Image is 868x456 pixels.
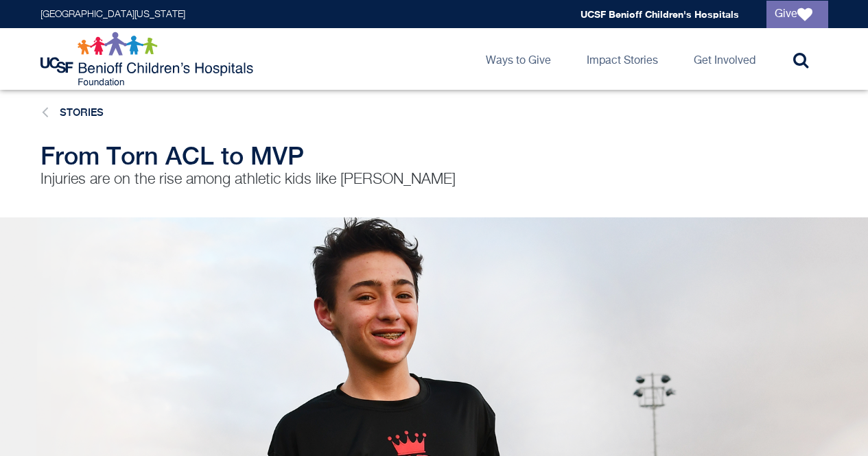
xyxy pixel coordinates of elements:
[40,141,304,170] span: From Torn ACL to MVP
[683,28,766,90] a: Get Involved
[766,1,828,28] a: Give
[40,32,257,86] img: Logo for UCSF Benioff Children's Hospitals Foundation
[40,169,569,190] p: Injuries are on the rise among athletic kids like [PERSON_NAME]
[580,8,739,20] a: UCSF Benioff Children's Hospitals
[40,10,185,19] a: [GEOGRAPHIC_DATA][US_STATE]
[475,28,562,90] a: Ways to Give
[576,28,669,90] a: Impact Stories
[60,106,104,118] a: Stories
